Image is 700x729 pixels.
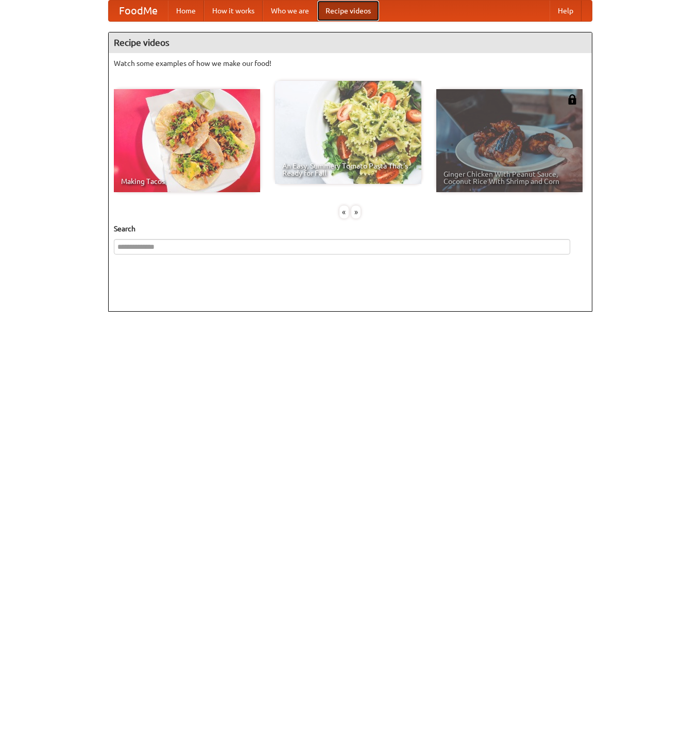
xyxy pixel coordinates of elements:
p: Watch some examples of how we make our food! [114,58,587,69]
a: Making Tacos [114,89,260,192]
a: FoodMe [109,1,168,21]
a: Who we are [263,1,317,21]
div: « [339,206,349,218]
a: Help [550,1,582,21]
h4: Recipe videos [109,32,592,53]
a: Home [168,1,204,21]
img: 483408.png [567,94,577,105]
a: An Easy, Summery Tomato Pasta That's Ready for Fall [275,81,421,184]
a: How it works [204,1,263,21]
span: An Easy, Summery Tomato Pasta That's Ready for Fall [282,162,414,177]
a: Recipe videos [317,1,379,21]
h5: Search [114,224,587,234]
span: Making Tacos [121,178,253,185]
div: » [351,206,361,218]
